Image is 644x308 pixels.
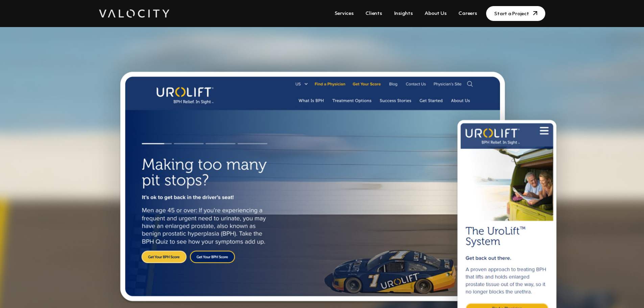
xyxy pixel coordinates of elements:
a: Careers [456,7,479,20]
a: Insights [391,7,415,20]
a: Start a Project [486,6,545,21]
a: Clients [363,7,384,20]
img: Valocity Digital [99,9,169,18]
a: About Us [422,7,449,20]
a: Services [332,7,356,20]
